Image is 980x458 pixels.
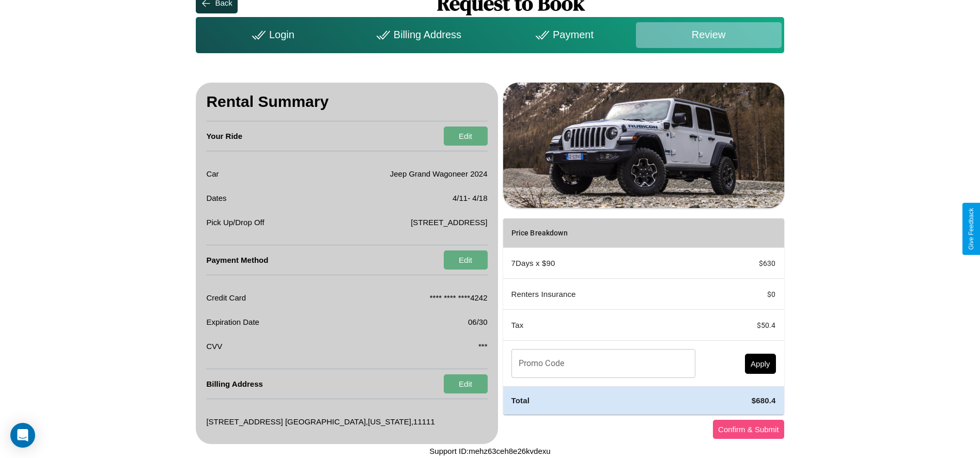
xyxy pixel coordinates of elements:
[206,215,264,229] p: Pick Up/Drop Off
[10,423,35,448] div: Open Intercom Messenger
[490,22,635,48] div: Payment
[511,318,695,332] p: Tax
[206,191,226,205] p: Dates
[198,22,344,48] div: Login
[511,287,695,301] p: Renters Insurance
[968,208,975,250] div: Give Feedback
[206,291,246,305] p: Credit Card
[503,218,784,414] table: simple table
[206,245,268,275] h4: Payment Method
[344,22,490,48] div: Billing Address
[206,415,434,429] p: [STREET_ADDRESS] [GEOGRAPHIC_DATA] , [US_STATE] , 11111
[206,167,219,181] p: Car
[636,22,782,48] div: Review
[444,127,488,146] button: Edit
[444,250,488,270] button: Edit
[745,354,776,374] button: Apply
[206,369,262,399] h4: Billing Address
[453,191,488,205] p: 4 / 11 - 4 / 18
[429,444,550,458] p: Support ID: mehz63ceh8e26kvdexu
[704,248,784,279] td: $ 630
[713,420,784,439] button: Confirm & Submit
[411,215,487,229] p: [STREET_ADDRESS]
[704,310,784,341] td: $ 50.4
[206,83,487,121] h3: Rental Summary
[390,167,488,181] p: Jeep Grand Wagoneer 2024
[704,279,784,310] td: $ 0
[206,315,259,329] p: Expiration Date
[206,121,242,151] h4: Your Ride
[511,395,695,406] h4: Total
[712,395,776,406] h4: $ 680.4
[206,339,222,353] p: CVV
[468,315,488,329] p: 06/30
[503,218,704,248] th: Price Breakdown
[511,256,695,270] p: 7 Days x $ 90
[444,374,488,393] button: Edit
